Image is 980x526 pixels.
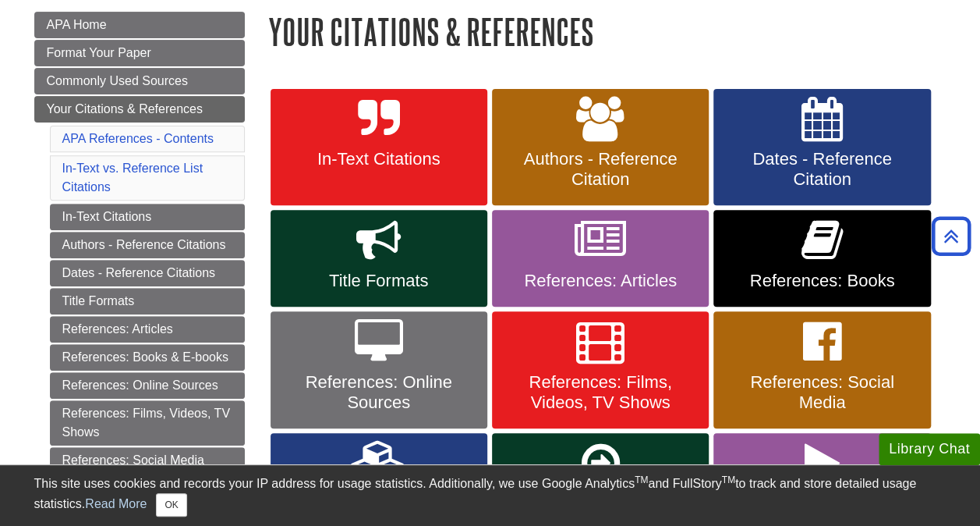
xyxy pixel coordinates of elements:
[62,132,214,145] a: APA References - Contents
[34,68,245,94] a: Commonly Used Sources
[282,271,476,291] span: Title Formats
[50,344,245,371] a: References: Books & E-books
[47,46,151,59] span: Format Your Paper
[271,89,487,206] a: In-Text Citations
[34,96,245,123] a: Your Citations & References
[725,372,918,413] span: References: Social Media
[34,474,946,517] div: This site uses cookies and records your IP address for usage statistics. Additionally, we use Goo...
[282,372,476,413] span: References: Online Sources
[282,149,476,169] span: In-Text Citations
[504,271,697,291] span: References: Articles
[50,204,245,230] a: In-Text Citations
[50,447,245,474] a: References: Social Media
[50,372,245,399] a: References: Online Sources
[635,474,648,485] sup: TM
[504,149,697,190] span: Authors - Reference Citation
[492,89,709,206] a: Authors - Reference Citation
[713,210,930,307] a: References: Books
[504,372,697,413] span: References: Films, Videos, TV Shows
[713,89,930,206] a: Dates - Reference Citation
[713,311,930,428] a: References: Social Media
[85,497,147,510] a: Read More
[50,316,245,343] a: References: Articles
[722,474,735,485] sup: TM
[879,433,980,465] button: Library Chat
[725,149,918,190] span: Dates - Reference Citation
[725,271,918,291] span: References: Books
[47,74,188,87] span: Commonly Used Sources
[50,260,245,286] a: Dates - Reference Citations
[62,162,203,194] a: In-Text vs. Reference List Citations
[34,40,245,66] a: Format Your Paper
[271,311,487,428] a: References: Online Sources
[47,18,107,31] span: APA Home
[50,400,245,446] a: References: Films, Videos, TV Shows
[268,12,946,52] h1: Your Citations & References
[50,288,245,315] a: Title Formats
[34,12,245,38] a: APA Home
[50,232,245,258] a: Authors - Reference Citations
[926,226,976,247] a: Back to Top
[47,102,203,116] span: Your Citations & References
[156,493,186,517] button: Close
[271,210,487,307] a: Title Formats
[492,311,709,428] a: References: Films, Videos, TV Shows
[492,210,709,307] a: References: Articles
